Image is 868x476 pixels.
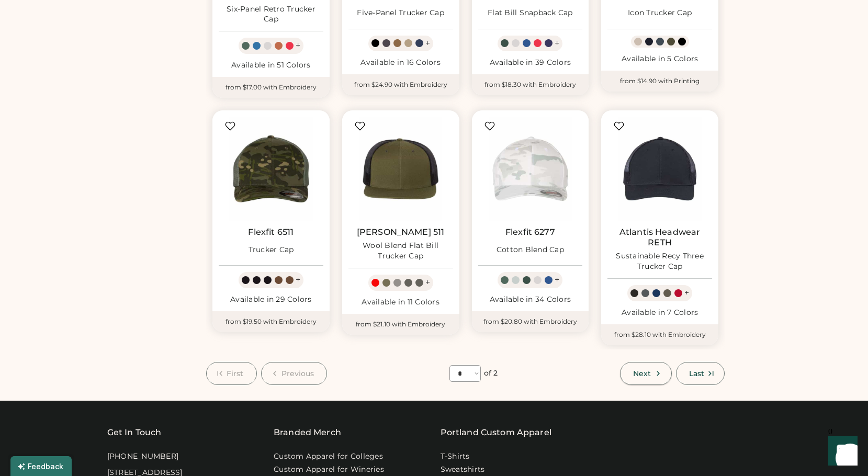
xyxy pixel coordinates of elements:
div: Flat Bill Snapback Cap [488,8,573,18]
div: Trucker Cap [249,245,294,255]
button: Next [620,362,671,385]
a: Sweatshirts [441,464,485,475]
div: from $17.00 with Embroidery [212,77,330,98]
div: Available in 51 Colors [219,60,323,71]
button: Previous [261,362,328,385]
div: from $18.30 with Embroidery [472,74,589,95]
div: Available in 5 Colors [607,54,712,64]
a: Custom Apparel for Colleges [274,451,383,462]
div: + [684,287,689,299]
a: Custom Apparel for Wineries [274,464,384,475]
div: Available in 34 Colors [478,294,583,305]
div: from $20.80 with Embroidery [472,311,589,332]
button: Last [676,362,725,385]
span: Last [689,370,704,377]
div: Branded Merch [274,426,341,439]
img: Atlantis Headwear RETH Sustainable Recy Three Trucker Cap [607,117,712,221]
div: Sustainable Recy Three Trucker Cap [607,251,712,272]
span: First [227,370,244,377]
div: Available in 16 Colors [348,58,453,68]
div: + [425,277,430,288]
div: Available in 29 Colors [219,294,323,305]
img: Flexfit 6277 Cotton Blend Cap [478,117,583,221]
a: Flexfit 6277 [505,227,555,237]
div: Cotton Blend Cap [497,245,564,255]
div: + [555,38,559,49]
a: Flexfit 6511 [248,227,294,237]
div: of 2 [484,368,498,379]
div: from $19.50 with Embroidery [212,311,330,332]
div: Available in 7 Colors [607,308,712,318]
div: Available in 11 Colors [348,297,453,308]
div: Five-Panel Trucker Cap [357,8,444,18]
img: Richardson 511 Wool Blend Flat Bill Trucker Cap [348,117,453,221]
button: First [206,362,257,385]
div: Wool Blend Flat Bill Trucker Cap [348,241,453,262]
div: from $24.90 with Embroidery [342,74,459,95]
div: [PHONE_NUMBER] [107,451,179,462]
div: + [296,40,300,51]
a: Portland Custom Apparel [441,426,551,439]
div: from $21.10 with Embroidery [342,314,459,335]
iframe: Front Chat [818,429,863,474]
a: [PERSON_NAME] 511 [357,227,445,237]
div: Available in 39 Colors [478,58,583,68]
div: Get In Touch [107,426,162,439]
div: from $28.10 with Embroidery [601,324,718,345]
div: from $14.90 with Printing [601,71,718,92]
div: Six-Panel Retro Trucker Cap [219,4,323,25]
div: + [296,274,300,286]
div: + [425,38,430,49]
span: Next [633,370,651,377]
a: Atlantis Headwear RETH [607,227,712,248]
span: Previous [281,370,314,377]
a: T-Shirts [441,451,470,462]
div: + [555,274,559,286]
div: Icon Trucker Cap [628,8,692,18]
img: Flexfit 6511 Trucker Cap [219,117,323,221]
